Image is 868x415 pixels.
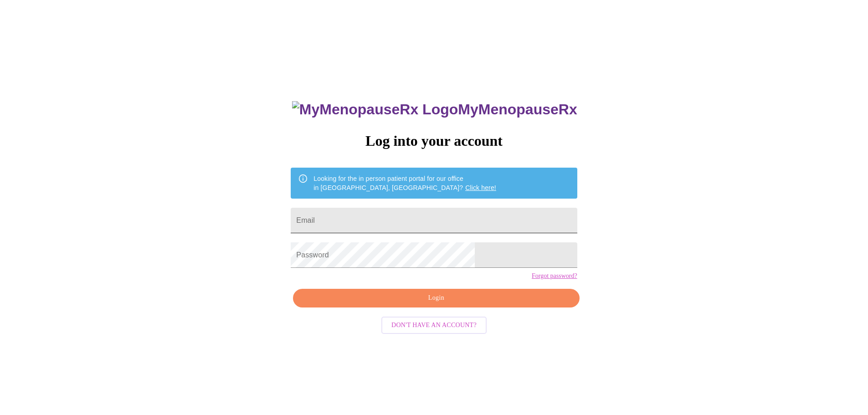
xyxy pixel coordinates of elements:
h3: MyMenopauseRx [292,101,577,118]
a: Forgot password? [532,272,577,280]
span: Don't have an account? [391,320,477,331]
button: Don't have an account? [381,317,487,334]
button: Login [293,289,579,307]
div: Looking for the in person patient portal for our office in [GEOGRAPHIC_DATA], [GEOGRAPHIC_DATA]? [313,170,496,196]
span: Login [303,292,569,304]
img: MyMenopauseRx Logo [292,101,458,118]
h3: Log into your account [291,133,577,149]
a: Don't have an account? [379,321,489,328]
a: Click here! [465,184,496,191]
